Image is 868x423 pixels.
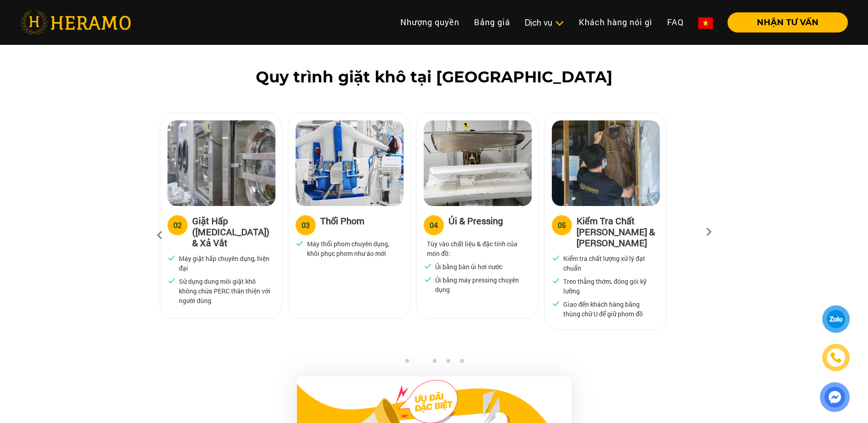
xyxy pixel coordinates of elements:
a: phone-icon [824,345,848,370]
img: checked.svg [552,254,560,262]
div: Dịch vụ [525,16,564,29]
button: 1 [402,358,411,368]
h3: Kiểm Tra Chất [PERSON_NAME] & [PERSON_NAME] [577,215,659,248]
h2: Quy trình giặt khô tại [GEOGRAPHIC_DATA] [20,68,848,87]
h3: Thổi Phom [320,215,364,233]
button: NHẬN TƯ VẤN [728,12,848,33]
img: checked.svg [552,277,560,285]
p: Ủi bằng bàn ủi hơi nước [435,262,502,271]
p: Sử dụng dung môi giặt khô không chứa PERC thân thiện với người dùng [179,277,271,305]
p: Treo thẳng thớm, đóng gói kỹ lưỡng [563,277,656,296]
a: Bảng giá [467,12,518,32]
p: Máy thổi phom chuyên dụng, khôi phục phom như áo mới [307,239,399,258]
a: FAQ [660,12,691,32]
p: Ủi bằng máy pressing chuyên dụng [435,275,528,294]
img: heramo-quy-trinh-giat-hap-tieu-chuan-buoc-3 [296,120,404,206]
img: heramo-logo.png [20,11,131,34]
a: Nhượng quyền [393,12,467,32]
p: Kiểm tra chất lượng xử lý đạt chuẩn [563,254,656,273]
img: checked.svg [296,239,304,247]
p: Tùy vào chất liệu & đặc tính của món đồ: [427,239,528,258]
a: Khách hàng nói gì [571,12,660,32]
div: 03 [302,220,310,231]
button: 5 [457,358,466,368]
a: NHẬN TƯ VẤN [720,18,848,27]
img: checked.svg [167,277,176,285]
h3: Giặt Hấp ([MEDICAL_DATA]) & Xả Vắt [192,215,275,248]
img: subToggleIcon [555,19,564,28]
div: 04 [430,220,438,231]
button: 4 [443,358,453,368]
p: Máy giặt hấp chuyên dụng, hiện đại [179,254,271,273]
img: heramo-quy-trinh-giat-hap-tieu-chuan-buoc-2 [167,120,275,206]
img: checked.svg [552,299,560,308]
button: 2 [416,358,425,368]
img: phone-icon [831,352,841,363]
img: checked.svg [167,254,176,262]
button: 3 [430,358,439,368]
img: heramo-quy-trinh-giat-hap-tieu-chuan-buoc-4 [424,120,532,206]
img: checked.svg [424,262,432,270]
img: checked.svg [424,275,432,283]
div: 02 [173,220,182,231]
p: Giao đến khách hàng bằng thùng chữ U để giữ phom đồ [563,299,656,319]
h3: Ủi & Pressing [448,215,503,233]
img: vn-flag.png [698,17,713,29]
div: 05 [558,220,566,231]
img: heramo-quy-trinh-giat-hap-tieu-chuan-buoc-5 [552,120,660,206]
